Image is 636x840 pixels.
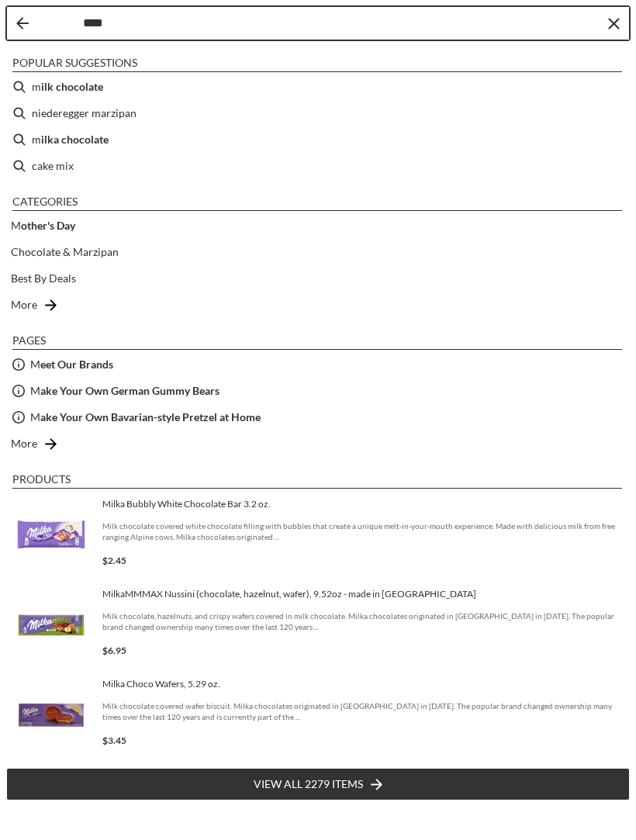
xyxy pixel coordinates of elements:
li: Popular suggestions [12,56,622,72]
li: cake mix [6,153,630,179]
a: MIlka Choco WafersMilka Choco Wafers, 5.29 oz.Milk chocolate covered wafer biscuit. Milka chocola... [12,676,624,754]
li: Pages [12,334,622,350]
span: View all 2279 items [254,776,363,793]
span: M [30,382,219,399]
span: MilkaMMMAX Nussini (chocolate, hazelnut, wafer), 9.52oz - made in [GEOGRAPHIC_DATA] [102,588,624,600]
button: Back [16,17,29,29]
li: milk chocolate [6,74,630,100]
button: Clear [606,16,621,31]
b: ake Your Own German Gummy Bears [40,384,219,397]
img: MIlka Choco Wafers [12,676,90,754]
li: Products [12,472,622,489]
span: Milk chocolate covered white chocolate filling with bubbles that create a unique melt-in-your-mou... [102,520,624,542]
span: $3.45 [102,735,126,746]
li: MilkaMMMAX Nussini (chocolate, hazelnut, wafer), 9.52oz - made in Germany [6,580,630,670]
b: other's Day [21,219,75,232]
li: niederegger marzipan [6,100,630,126]
b: ilk chocolate [41,78,103,95]
a: Make Your Own German Gummy Bears [30,382,219,399]
a: Chocolate & Marzipan [11,243,119,261]
a: Milka MMMAX NussiniMilkaMMMAX Nussini (chocolate, hazelnut, wafer), 9.52oz - made in [GEOGRAPHIC_... [12,586,624,664]
li: View all 2279 items [6,768,630,800]
li: Make Your Own German Gummy Bears [6,378,630,404]
a: Meet Our Brands [30,355,113,373]
b: ilka chocolate [41,130,109,148]
a: Milka Bubbly WhiteMilka Bubbly White Chocolate Bar 3.2 oz.Milk chocolate covered white chocolate ... [12,496,624,574]
li: Milka Choco Wafers, 5.29 oz. [6,670,630,760]
li: Best By Deals [6,265,630,292]
img: Milka Bubbly White [12,496,90,574]
span: Milk chocolate, hazelnuts, and crispy wafers covered in milk chocolate. Milka chocolates originat... [102,610,624,632]
li: milka chocolate [6,126,630,153]
a: Make Your Own Bavarian-style Pretzel at Home [30,408,261,426]
span: Milk chocolate covered wafer biscuit. Milka chocolates originated in [GEOGRAPHIC_DATA] in [DATE].... [102,700,624,722]
span: Milka Choco Wafers, 5.29 oz. [102,678,624,690]
li: Make Your Own Bavarian-style Pretzel at Home [6,404,630,430]
span: M [30,355,113,373]
a: Mother's Day [11,216,75,234]
li: Categories [12,195,622,211]
b: ake Your Own Bavarian-style Pretzel at Home [40,410,261,423]
span: M [30,408,261,426]
li: More [6,292,630,318]
img: Milka MMMAX Nussini [12,586,90,664]
li: Milka Bubbly White Chocolate Bar 3.2 oz. [6,490,630,580]
li: More [6,430,630,457]
li: Meet Our Brands [6,351,630,378]
span: Milka Bubbly White Chocolate Bar 3.2 oz. [102,498,624,510]
li: Mother's Day [6,213,630,239]
li: Chocolate & Marzipan [6,239,630,265]
span: $2.45 [102,555,126,566]
a: Best By Deals [11,269,76,287]
span: $6.95 [102,645,126,656]
b: eet Our Brands [40,358,113,371]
